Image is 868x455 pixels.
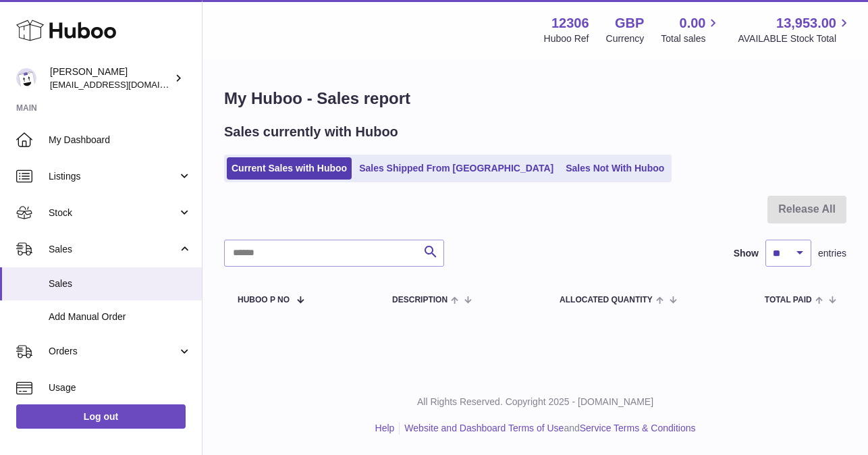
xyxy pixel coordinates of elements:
[227,157,352,180] a: Current Sales with Huboo
[50,79,198,90] span: [EMAIL_ADDRESS][DOMAIN_NAME]
[818,247,846,260] span: entries
[400,422,695,435] li: and
[16,404,186,429] a: Log out
[354,157,558,180] a: Sales Shipped From [GEOGRAPHIC_DATA]
[551,14,589,32] strong: 12306
[738,14,852,45] a: 13,953.00 AVAILABLE Stock Total
[404,423,564,433] a: Website and Dashboard Terms of Use
[238,296,290,304] span: Huboo P no
[580,423,696,433] a: Service Terms & Conditions
[544,32,589,45] div: Huboo Ref
[661,14,721,45] a: 0.00 Total sales
[738,32,852,45] span: AVAILABLE Stock Total
[49,345,178,358] span: Orders
[213,396,857,408] p: All Rights Reserved. Copyright 2025 - [DOMAIN_NAME]
[661,32,721,45] span: Total sales
[16,68,36,88] img: hello@otect.co
[765,296,812,304] span: Total paid
[49,277,192,290] span: Sales
[49,311,192,323] span: Add Manual Order
[49,243,178,256] span: Sales
[615,14,644,32] strong: GBP
[49,207,178,219] span: Stock
[734,247,759,260] label: Show
[224,88,846,109] h1: My Huboo - Sales report
[680,14,706,32] span: 0.00
[375,423,395,433] a: Help
[49,381,192,394] span: Usage
[606,32,645,45] div: Currency
[49,134,192,146] span: My Dashboard
[776,14,836,32] span: 13,953.00
[224,123,398,141] h2: Sales currently with Huboo
[560,296,653,304] span: ALLOCATED Quantity
[561,157,669,180] a: Sales Not With Huboo
[392,296,447,304] span: Description
[49,170,178,183] span: Listings
[50,65,171,91] div: [PERSON_NAME]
